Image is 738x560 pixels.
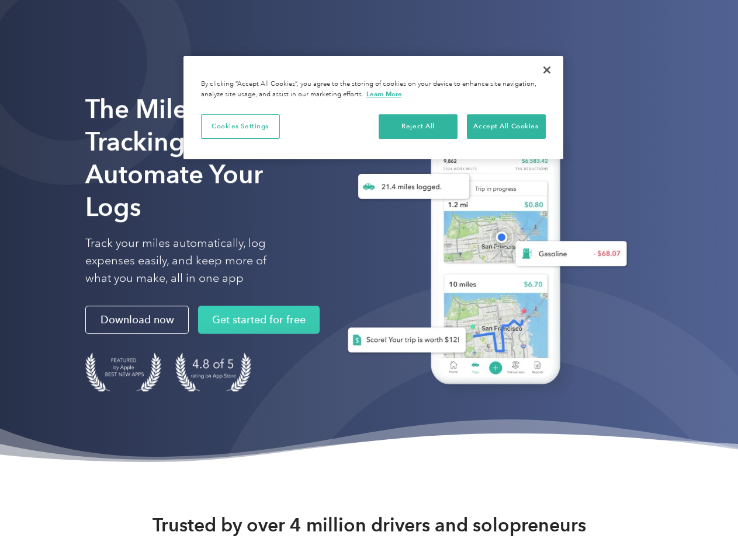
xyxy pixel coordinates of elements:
[183,56,563,159] div: Cookie banner
[85,352,161,391] img: Badge for Featured by Apple Best New Apps
[201,79,546,100] div: By clicking “Accept All Cookies”, you agree to the storing of cookies on your device to enhance s...
[153,513,586,537] strong: Trusted by over 4 million drivers and solopreneurs
[85,235,294,287] p: Track your miles automatically, log expenses easily, and keep more of what you make, all in one app
[201,114,280,139] button: Cookies Settings
[329,111,636,402] img: Everlance, mileage tracker app, expense tracking app
[175,352,251,391] img: 4.9 out of 5 stars on the app store
[85,306,189,334] a: Download now
[534,57,560,83] button: Close
[183,56,563,159] div: Privacy
[467,114,546,139] button: Accept All Cookies
[198,306,320,334] a: Get started for free
[379,114,458,139] button: Reject All
[366,90,402,98] a: More information about your privacy, opens in a new tab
